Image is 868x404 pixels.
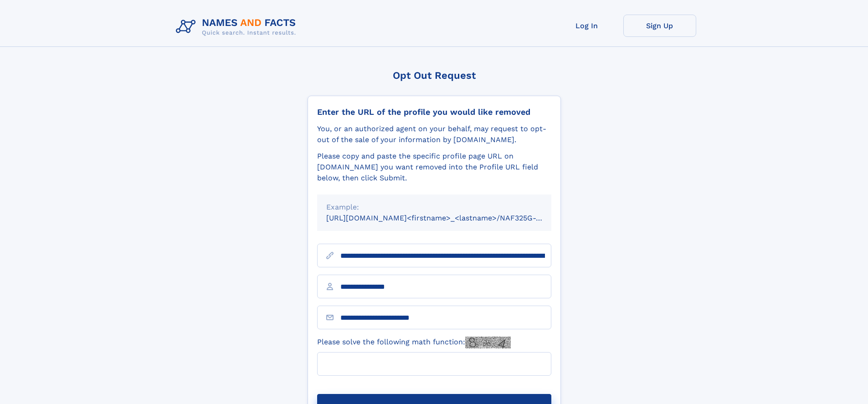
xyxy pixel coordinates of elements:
div: Enter the URL of the profile you would like removed [317,107,551,117]
a: Log In [550,15,623,37]
div: Example: [326,202,542,213]
img: Logo Names and Facts [172,15,303,39]
small: [URL][DOMAIN_NAME]<firstname>_<lastname>/NAF325G-xxxxxxxx [326,214,569,222]
a: Sign Up [623,15,696,37]
div: You, or an authorized agent on your behalf, may request to opt-out of the sale of your informatio... [317,123,551,145]
div: Please copy and paste the specific profile page URL on [DOMAIN_NAME] you want removed into the Pr... [317,151,551,184]
div: Opt Out Request [308,70,561,81]
label: Please solve the following math function: [317,337,511,348]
